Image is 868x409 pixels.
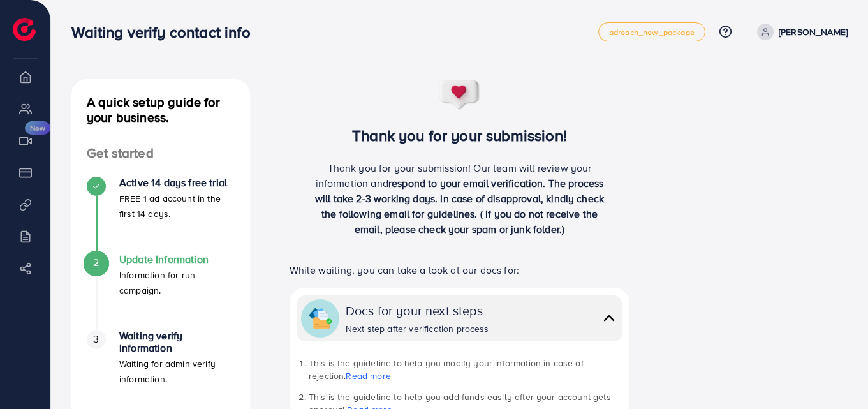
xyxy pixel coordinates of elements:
img: success [439,79,481,111]
img: logo [13,18,36,41]
a: [PERSON_NAME] [752,24,848,40]
li: Active 14 days free trial [71,177,250,253]
img: collapse [309,307,332,330]
h4: Get started [71,145,250,161]
span: 2 [93,255,99,270]
h4: Waiting verify information [119,330,235,354]
span: 3 [93,332,99,346]
h3: Waiting verify contact info [71,23,260,41]
h3: Thank you for your submission! [270,126,649,145]
li: Waiting verify information [71,330,250,406]
a: adreach_new_package [598,22,705,41]
p: Information for run campaign. [119,267,235,298]
h4: Update Information [119,253,235,265]
h4: A quick setup guide for your business. [71,94,250,125]
span: adreach_new_package [609,28,695,36]
h4: Active 14 days free trial [119,177,235,189]
p: While waiting, you can take a look at our docs for: [290,262,629,278]
p: FREE 1 ad account in the first 14 days. [119,191,235,221]
a: Read more [346,369,390,382]
div: Docs for your next steps [346,301,489,320]
img: collapse [600,309,618,327]
p: Thank you for your submission! Our team will review your information and [309,160,611,237]
p: Waiting for admin verify information. [119,356,235,387]
li: This is the guideline to help you modify your information in case of rejection. [309,357,622,383]
p: [PERSON_NAME] [779,24,848,40]
li: Update Information [71,253,250,330]
div: Next step after verification process [346,322,489,335]
span: respond to your email verification. The process will take 2-3 working days. In case of disapprova... [315,176,604,236]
